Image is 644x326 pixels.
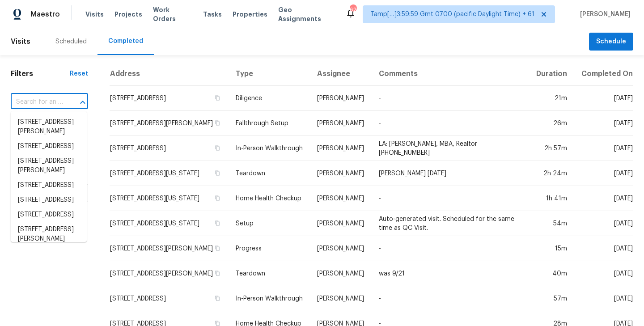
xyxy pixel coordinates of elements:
[11,115,87,139] li: [STREET_ADDRESS][PERSON_NAME]
[372,62,529,86] th: Comments
[110,236,229,261] td: [STREET_ADDRESS][PERSON_NAME]
[576,10,631,19] span: [PERSON_NAME]
[70,69,88,78] div: Reset
[203,11,222,17] span: Tasks
[529,86,574,111] td: 21m
[529,186,574,211] td: 1h 41m
[110,86,229,111] td: [STREET_ADDRESS]
[110,261,229,286] td: [STREET_ADDRESS][PERSON_NAME]
[372,261,529,286] td: was 9/21
[529,62,574,86] th: Duration
[229,136,310,161] td: In-Person Walkthrough
[370,10,534,19] span: Tamp[…]3:59:59 Gmt 0700 (pacific Daylight Time) + 61
[574,261,633,286] td: [DATE]
[310,136,371,161] td: [PERSON_NAME]
[213,294,221,302] button: Copy Address
[229,86,310,111] td: Diligence
[110,136,229,161] td: [STREET_ADDRESS]
[372,86,529,111] td: -
[529,261,574,286] td: 40m
[278,5,335,23] span: Geo Assignments
[574,186,633,211] td: [DATE]
[310,261,371,286] td: [PERSON_NAME]
[574,86,633,111] td: [DATE]
[229,111,310,136] td: Fallthrough Setup
[529,286,574,311] td: 57m
[11,222,87,246] li: [STREET_ADDRESS][PERSON_NAME]
[213,194,221,202] button: Copy Address
[11,207,87,222] li: [STREET_ADDRESS]
[11,154,87,178] li: [STREET_ADDRESS][PERSON_NAME]
[213,144,221,152] button: Copy Address
[110,186,229,211] td: [STREET_ADDRESS][US_STATE]
[310,111,371,136] td: [PERSON_NAME]
[574,211,633,236] td: [DATE]
[213,169,221,177] button: Copy Address
[596,36,626,47] span: Schedule
[574,62,633,86] th: Completed On
[574,136,633,161] td: [DATE]
[30,10,60,19] span: Maestro
[372,161,529,186] td: [PERSON_NAME] [DATE]
[55,37,87,46] div: Scheduled
[372,111,529,136] td: -
[372,136,529,161] td: LA: [PERSON_NAME], MBA, Realtor [PHONE_NUMBER]
[529,211,574,236] td: 54m
[11,32,30,51] span: Visits
[529,161,574,186] td: 2h 24m
[213,244,221,252] button: Copy Address
[229,211,310,236] td: Setup
[372,211,529,236] td: Auto-generated visit. Scheduled for the same time as QC Visit.
[589,33,633,51] button: Schedule
[213,269,221,277] button: Copy Address
[310,211,371,236] td: [PERSON_NAME]
[574,161,633,186] td: [DATE]
[350,5,356,14] div: 622
[11,95,63,109] input: Search for an address...
[11,139,87,154] li: [STREET_ADDRESS]
[529,111,574,136] td: 26m
[110,211,229,236] td: [STREET_ADDRESS][US_STATE]
[213,219,221,227] button: Copy Address
[229,286,310,311] td: In-Person Walkthrough
[76,96,89,109] button: Close
[310,161,371,186] td: [PERSON_NAME]
[11,193,87,207] li: [STREET_ADDRESS]
[110,111,229,136] td: [STREET_ADDRESS][PERSON_NAME]
[310,186,371,211] td: [PERSON_NAME]
[574,236,633,261] td: [DATE]
[529,236,574,261] td: 15m
[108,37,143,46] div: Completed
[85,10,104,19] span: Visits
[372,286,529,311] td: -
[529,136,574,161] td: 2h 57m
[372,236,529,261] td: -
[11,69,70,78] h1: Filters
[229,236,310,261] td: Progress
[153,5,192,23] span: Work Orders
[310,236,371,261] td: [PERSON_NAME]
[11,178,87,193] li: [STREET_ADDRESS]
[310,86,371,111] td: [PERSON_NAME]
[574,286,633,311] td: [DATE]
[229,62,310,86] th: Type
[229,186,310,211] td: Home Health Checkup
[310,62,371,86] th: Assignee
[213,119,221,127] button: Copy Address
[233,10,267,19] span: Properties
[229,261,310,286] td: Teardown
[310,286,371,311] td: [PERSON_NAME]
[110,62,229,86] th: Address
[110,286,229,311] td: [STREET_ADDRESS]
[110,161,229,186] td: [STREET_ADDRESS][US_STATE]
[213,94,221,102] button: Copy Address
[372,186,529,211] td: -
[229,161,310,186] td: Teardown
[114,10,142,19] span: Projects
[574,111,633,136] td: [DATE]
